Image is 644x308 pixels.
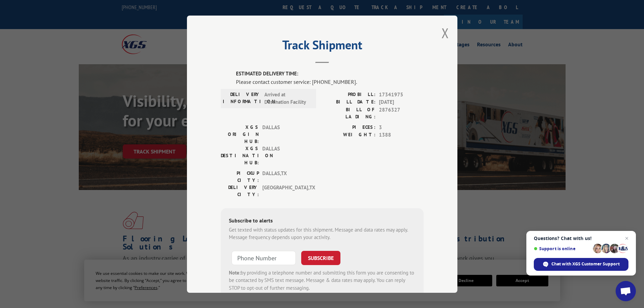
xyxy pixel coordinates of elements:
label: PROBILL: [322,91,376,98]
div: Open chat [616,281,636,301]
input: Phone Number [232,251,296,265]
span: Arrived at Destination Facility [264,91,310,106]
label: ESTIMATED DELIVERY TIME: [236,70,424,78]
span: DALLAS , TX [262,169,308,184]
div: Get texted with status updates for this shipment. Message and data rates may apply. Message frequ... [229,226,415,241]
span: Chat with XGS Customer Support [551,261,620,267]
span: 3 [379,123,424,131]
div: Please contact customer service: [PHONE_NUMBER]. [236,77,424,86]
span: 1388 [379,131,424,139]
strong: Note: [229,269,241,276]
span: DALLAS [262,145,308,166]
label: PICKUP CITY: [221,169,259,184]
span: 17341975 [379,91,424,98]
label: DELIVERY INFORMATION: [223,91,261,106]
label: BILL OF LADING: [322,106,376,120]
span: [DATE] [379,98,424,106]
div: Subscribe to alerts [229,216,415,226]
div: by providing a telephone number and submitting this form you are consenting to be contacted by SM... [229,269,415,292]
span: 2876327 [379,106,424,120]
span: Questions? Chat with us! [534,236,628,241]
label: XGS DESTINATION HUB: [221,145,259,166]
button: Close modal [442,24,449,42]
button: SUBSCRIBE [301,251,340,265]
label: BILL DATE: [322,98,376,106]
div: Chat with XGS Customer Support [534,258,628,271]
label: XGS ORIGIN HUB: [221,123,259,145]
label: WEIGHT: [322,131,376,139]
span: DALLAS [262,123,308,145]
span: Support is online [534,246,591,251]
label: PIECES: [322,123,376,131]
span: Close chat [623,234,631,242]
h2: Track Shipment [221,40,424,53]
label: DELIVERY CITY: [221,184,259,198]
span: [GEOGRAPHIC_DATA] , TX [262,184,308,198]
